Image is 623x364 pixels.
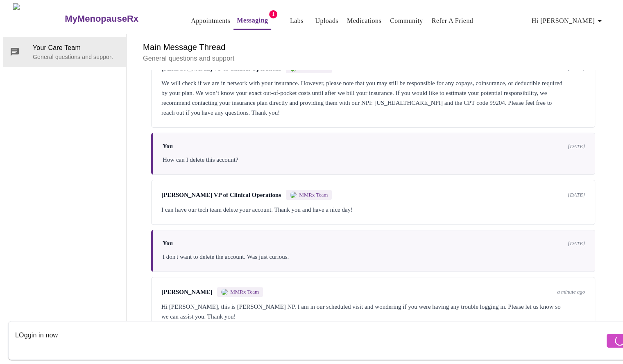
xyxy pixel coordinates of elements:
[64,5,171,33] a: MyMenopauseRx
[532,15,605,27] span: Hi [PERSON_NAME]
[568,143,585,150] span: [DATE]
[163,143,173,150] span: You
[568,192,585,198] span: [DATE]
[312,13,342,29] button: Uploads
[237,15,268,26] a: Messaging
[163,252,585,262] div: I don't want to delete the account. Was just curious.
[347,15,381,27] a: Medications
[390,15,423,27] a: Community
[33,53,120,61] p: General questions and support
[315,15,338,27] a: Uploads
[15,327,605,353] textarea: Send a message about your appointment
[528,13,608,29] button: Hi [PERSON_NAME]
[432,15,473,27] a: Refer a Friend
[387,13,426,29] button: Community
[65,14,138,24] h3: MyMenopauseRx
[163,240,173,247] span: You
[221,289,228,295] img: MMRX
[191,15,230,27] a: Appointments
[568,240,585,247] span: [DATE]
[161,205,585,215] div: I can have our tech team delete your account. Thank you and have a nice day!
[161,78,585,118] div: We will check if we are in network with your insurance. However, please note that you may still b...
[161,302,585,321] div: Hi [PERSON_NAME], this is [PERSON_NAME] NP. I am in our scheduled visit and wondering if you were...
[143,54,603,63] p: General questions and support
[290,15,304,27] a: Labs
[13,3,64,34] img: MyMenopauseRx Logo
[344,13,385,29] button: Medications
[233,12,271,30] button: Messaging
[428,13,477,29] button: Refer a Friend
[188,13,233,29] button: Appointments
[161,192,281,199] span: [PERSON_NAME] VP of Clinical Operations
[299,192,328,198] span: MMRx Team
[230,289,259,295] span: MMRx Team
[33,43,120,53] span: Your Care Team
[283,13,310,29] button: Labs
[290,192,297,198] img: MMRX
[557,289,585,295] span: a minute ago
[143,41,603,54] h6: Main Message Thread
[269,10,277,18] span: 1
[161,289,212,296] span: [PERSON_NAME]
[3,37,126,67] div: Your Care TeamGeneral questions and support
[163,155,585,165] div: How can I delete this account?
